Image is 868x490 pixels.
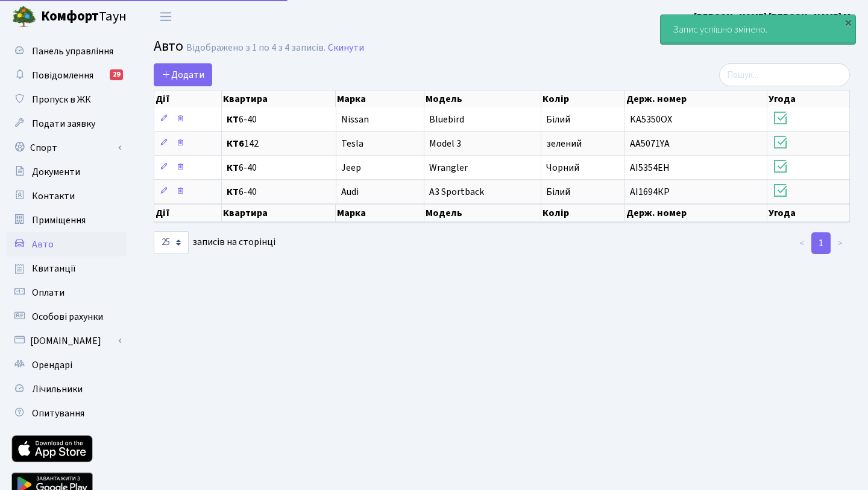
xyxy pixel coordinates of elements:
[32,45,113,58] span: Панель управління
[719,63,850,86] input: Пошук...
[154,91,222,107] th: Дії
[154,63,212,86] a: Додати
[32,165,80,179] span: Документи
[625,204,767,222] th: Держ. номер
[222,204,336,222] th: Квартира
[694,10,854,24] a: [PERSON_NAME] [PERSON_NAME] М.
[41,7,99,26] b: Комфорт
[162,68,204,81] span: Додати
[842,16,854,28] div: ×
[546,113,570,126] span: Білий
[6,256,127,281] a: Квитанції
[546,137,582,150] span: зелений
[630,137,670,150] span: AA5071YA
[336,91,424,107] th: Марка
[227,161,239,174] b: КТ
[154,231,275,254] label: записів на сторінці
[12,5,36,29] img: logo.png
[227,163,331,173] span: 6-40
[154,231,189,254] select: записів на сторінці
[341,185,359,199] span: Audi
[32,238,54,251] span: Авто
[661,15,855,44] div: Запис успішно змінено.
[6,136,127,160] a: Спорт
[429,137,461,150] span: Model 3
[6,112,127,136] a: Подати заявку
[328,42,364,54] a: Скинути
[625,91,767,107] th: Держ. номер
[6,377,127,401] a: Лічильники
[341,113,369,126] span: Nissan
[6,184,127,208] a: Контакти
[546,185,570,199] span: Білий
[630,113,672,126] span: KA5350OX
[541,91,625,107] th: Колір
[227,115,331,124] span: 6-40
[227,137,244,150] b: КТ6
[227,187,331,197] span: 6-40
[32,117,95,130] span: Подати заявку
[429,161,468,174] span: Wrangler
[32,69,93,82] span: Повідомлення
[32,407,84,420] span: Опитування
[32,358,72,372] span: Орендарі
[767,204,850,222] th: Угода
[110,69,123,80] div: 29
[6,353,127,377] a: Орендарі
[154,204,222,222] th: Дії
[32,189,75,203] span: Контакти
[6,401,127,425] a: Опитування
[32,262,76,275] span: Квитанції
[222,91,336,107] th: Квартира
[6,208,127,232] a: Приміщення
[541,204,625,222] th: Колір
[41,7,127,27] span: Таун
[341,161,361,174] span: Jeep
[429,113,464,126] span: Bluebird
[341,137,363,150] span: Tesla
[6,329,127,353] a: [DOMAIN_NAME]
[154,36,183,57] span: Авто
[811,232,831,254] a: 1
[630,185,670,199] span: АІ1694КР
[6,232,127,256] a: Авто
[429,185,484,199] span: A3 Sportback
[546,161,579,174] span: Чорний
[151,7,181,27] button: Переключити навігацію
[32,93,91,106] span: Пропуск в ЖК
[424,91,541,107] th: Модель
[32,214,86,227] span: Приміщення
[32,286,64,299] span: Оплати
[186,42,325,54] div: Відображено з 1 по 4 з 4 записів.
[336,204,424,222] th: Марка
[6,63,127,87] a: Повідомлення29
[32,383,83,396] span: Лічильники
[32,310,103,323] span: Особові рахунки
[6,39,127,63] a: Панель управління
[227,185,239,199] b: КТ
[6,160,127,184] a: Документи
[630,161,670,174] span: АІ5354ЕН
[694,10,854,24] b: [PERSON_NAME] [PERSON_NAME] М.
[227,139,331,148] span: 142
[424,204,541,222] th: Модель
[6,281,127,305] a: Оплати
[767,91,850,107] th: Угода
[6,87,127,112] a: Пропуск в ЖК
[227,113,239,126] b: КТ
[6,305,127,329] a: Особові рахунки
